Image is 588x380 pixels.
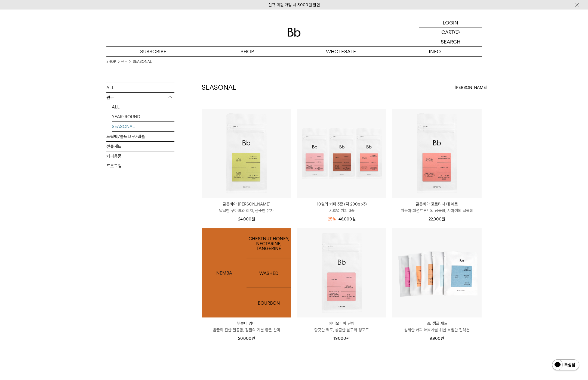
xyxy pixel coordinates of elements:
[441,27,454,37] p: CART
[202,109,291,198] img: 콜롬비아 파티오 보니토
[202,207,291,214] p: 달달한 구아바와 리치, 산뜻한 유자
[297,327,386,333] p: 향긋한 백도, 상큼한 살구와 청포도
[429,217,445,222] span: 22,000
[202,327,291,333] p: 밤꿀의 진한 달콤함, 감귤의 기분 좋은 산미
[202,201,291,207] p: 콜롬비아 [PERSON_NAME]
[392,228,482,317] img: Bb 샘플 세트
[297,320,386,333] a: 에티오피아 단체 향긋한 백도, 상큼한 살구와 청포도
[106,93,174,102] p: 원두
[238,336,255,341] span: 20,000
[441,336,444,341] span: 원
[419,27,482,37] a: CART (0)
[297,320,386,327] p: 에티오피아 단체
[202,228,291,317] img: 1000000482_add2_062.jpg
[388,47,482,56] p: INFO
[268,2,320,7] a: 신규 회원 가입 시 3,000원 할인
[392,327,482,333] p: 섬세한 커피 애호가를 위한 특별한 컬렉션
[334,336,350,341] span: 19,000
[297,201,386,214] a: 10월의 커피 3종 (각 200g x3) 시즈널 커피 3종
[288,28,301,37] img: 로고
[106,132,174,141] a: 드립백/콜드브루/캡슐
[202,201,291,214] a: 콜롬비아 [PERSON_NAME] 달달한 구아바와 리치, 산뜻한 유자
[441,37,460,46] p: SEARCH
[443,18,458,27] p: LOGIN
[442,217,445,222] span: 원
[297,201,386,207] p: 10월의 커피 3종 (각 200g x3)
[392,201,482,214] a: 콜롬비아 코르티나 데 예로 자몽과 패션프루트의 상큼함, 사과잼의 달콤함
[251,336,255,341] span: 원
[106,161,174,171] a: 프로그램
[352,217,356,222] span: 원
[200,47,294,56] a: SHOP
[112,102,174,112] a: ALL
[106,142,174,151] a: 선물세트
[297,207,386,214] p: 시즈널 커피 3종
[392,320,482,333] a: Bb 샘플 세트 섬세한 커피 애호가를 위한 특별한 컬렉션
[392,320,482,327] p: Bb 샘플 세트
[392,207,482,214] p: 자몽과 패션프루트의 상큼함, 사과잼의 달콤함
[133,59,152,64] a: SEASONAL
[202,228,291,317] a: 부룬디 넴바
[328,216,336,222] div: 25%
[202,320,291,327] p: 부룬디 넴바
[238,217,255,222] span: 24,000
[338,217,356,222] span: 46,000
[294,47,388,56] p: WHOLESALE
[106,59,116,64] a: SHOP
[455,84,487,91] span: [PERSON_NAME]
[112,122,174,131] a: SEASONAL
[552,359,580,372] img: 카카오톡 채널 1:1 채팅 버튼
[251,217,255,222] span: 원
[419,18,482,27] a: LOGIN
[430,336,444,341] span: 9,900
[392,201,482,207] p: 콜롬비아 코르티나 데 예로
[392,109,482,198] img: 콜롬비아 코르티나 데 예로
[202,83,236,92] h2: SEASONAL
[454,27,460,37] p: (0)
[297,228,386,317] img: 에티오피아 단체
[106,83,174,92] a: ALL
[106,151,174,161] a: 커피용품
[297,109,386,198] img: 10월의 커피 3종 (각 200g x3)
[121,59,127,64] a: 원두
[346,336,350,341] span: 원
[202,320,291,333] a: 부룬디 넴바 밤꿀의 진한 달콤함, 감귤의 기분 좋은 산미
[112,112,174,122] a: YEAR-ROUND
[106,47,200,56] a: SUBSCRIBE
